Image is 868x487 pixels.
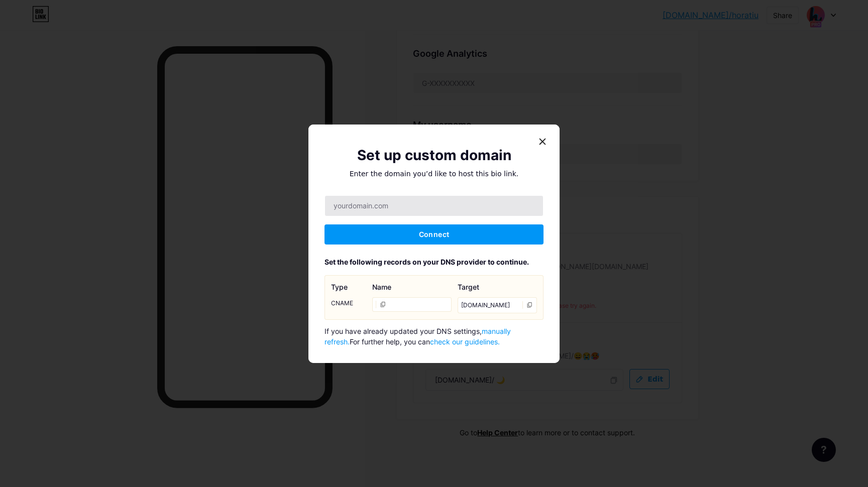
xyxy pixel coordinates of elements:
[324,327,511,346] span: manually refresh.
[324,257,544,267] div: Set the following records on your DNS provider to continue.
[419,230,449,238] span: Connect
[430,337,500,346] a: check our guidelines.
[324,145,544,166] div: Set up custom domain
[331,297,366,309] div: CNAME
[458,282,537,292] div: Target
[331,282,366,292] div: Type
[372,282,452,292] div: Name
[324,224,544,245] button: Connect
[458,297,537,313] div: [DOMAIN_NAME]
[324,326,544,347] div: If you have already updated your DNS settings, For further help, you can
[325,196,543,216] input: yourdomain.com
[324,169,544,179] p: Enter the domain you’d like to host this bio link.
